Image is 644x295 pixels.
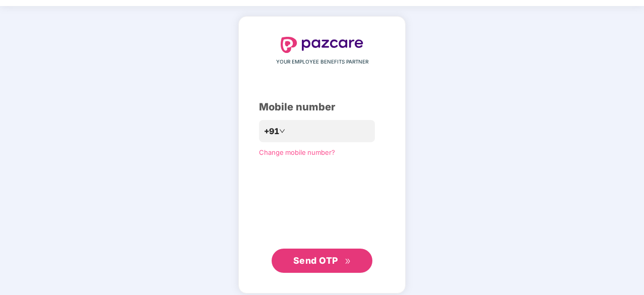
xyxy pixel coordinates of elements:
span: double-right [345,258,351,265]
div: Mobile number [259,99,385,115]
button: Send OTPdouble-right [272,249,372,273]
img: logo [281,37,363,53]
span: YOUR EMPLOYEE BENEFITS PARTNER [276,58,368,66]
span: +91 [264,125,279,138]
span: Send OTP [293,255,338,266]
span: down [279,128,285,134]
a: Change mobile number? [259,148,335,156]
